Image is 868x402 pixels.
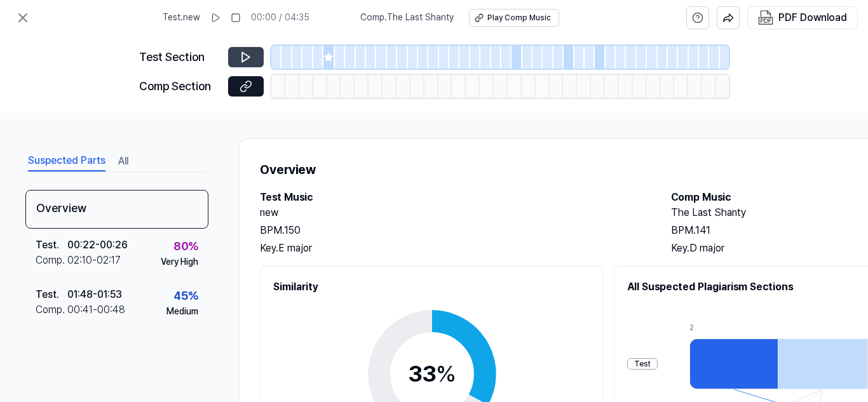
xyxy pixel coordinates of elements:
[163,11,200,24] span: Test . new
[173,238,198,256] div: 80 %
[756,7,850,29] button: PDF Download
[436,360,456,387] span: %
[260,205,646,220] h2: new
[408,357,456,391] div: 33
[67,302,125,318] div: 00:41 - 00:48
[28,151,105,171] button: Suspected Parts
[686,6,709,29] button: help
[139,77,220,96] div: Comp Section
[778,10,847,26] div: PDF Download
[173,287,198,305] div: 45 %
[273,279,590,295] h2: Similarity
[139,48,220,67] div: Test Section
[67,287,122,302] div: 01:48 - 01:53
[166,305,198,318] div: Medium
[161,256,198,269] div: Very High
[36,238,67,253] div: Test .
[722,12,734,23] img: share
[260,223,646,238] div: BPM. 150
[627,358,658,370] div: Test
[487,13,551,23] div: Play Comp Music
[25,190,208,229] div: Overview
[251,11,309,24] div: 00:00 / 04:35
[67,253,121,268] div: 02:10 - 02:17
[692,11,703,24] svg: help
[36,287,67,302] div: Test .
[360,11,454,24] span: Comp . The Last Shanty
[36,302,67,318] div: Comp .
[260,241,646,256] div: Key. E major
[469,9,559,27] button: Play Comp Music
[260,190,646,205] h2: Test Music
[67,238,128,253] div: 00:22 - 00:26
[118,151,128,171] button: All
[689,323,778,333] div: 2
[758,10,773,25] img: PDF Download
[36,253,67,268] div: Comp .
